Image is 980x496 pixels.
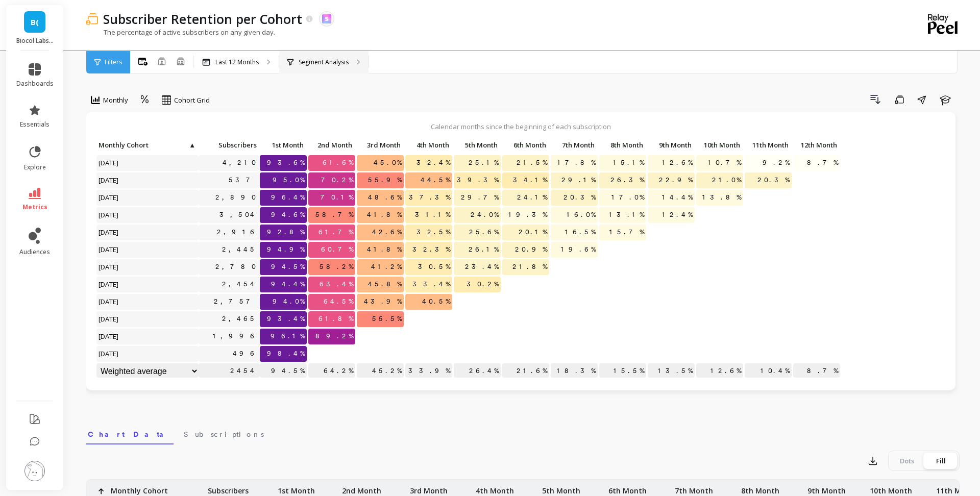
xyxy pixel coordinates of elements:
[260,138,307,152] p: 1st Month
[220,155,260,170] a: 4,210
[96,294,121,309] span: [DATE]
[607,207,646,222] span: 13.1%
[96,329,121,344] span: [DATE]
[563,225,598,240] span: 16.5%
[342,480,381,496] p: 2nd Month
[308,138,356,154] div: Toggle SortBy
[215,225,260,240] a: 2,916
[410,242,452,257] span: 32.3%
[745,363,792,379] p: 10.4%
[313,329,355,344] span: 89.2%
[369,259,404,275] span: 41.2%
[86,28,275,37] p: The percentage of active subscribers on any given day.
[936,480,978,496] p: 11th Month
[405,138,452,152] p: 4th Month
[265,155,307,170] span: 93.6%
[696,138,744,154] div: Toggle SortBy
[467,225,501,240] span: 25.6%
[96,138,199,152] p: Monthly Cohort
[469,207,501,222] span: 24.0%
[561,190,598,205] span: 20.3%
[96,311,121,327] span: [DATE]
[318,190,355,205] span: 70.1%
[745,138,792,152] p: 11th Month
[761,155,792,170] span: 9.2%
[660,207,695,222] span: 12.4%
[553,141,595,149] span: 7th Month
[365,207,404,222] span: 41.8%
[265,346,307,361] span: 98.4%
[213,190,260,205] a: 2,890
[308,138,355,152] p: 2nd Month
[407,141,449,149] span: 4th Month
[96,155,121,170] span: [DATE]
[201,141,257,149] span: Subscribers
[24,461,45,481] img: profile picture
[467,242,501,257] span: 26.1%
[356,138,405,154] div: Toggle SortBy
[174,95,210,105] span: Cohort Grid
[220,277,260,292] a: 2,454
[357,138,404,152] p: 3rd Month
[316,311,355,327] span: 61.8%
[215,58,259,66] p: Last 12 Months
[269,207,307,222] span: 94.6%
[504,141,546,149] span: 6th Month
[890,453,924,469] div: Dots
[96,172,121,188] span: [DATE]
[551,363,598,379] p: 18.3%
[414,155,452,170] span: 32.4%
[268,329,307,344] span: 96.1%
[405,363,452,379] p: 33.9%
[319,172,355,188] span: 70.2%
[555,155,598,170] span: 17.8%
[414,225,452,240] span: 32.5%
[706,155,743,170] span: 10.7%
[24,163,46,171] span: explore
[517,225,549,240] span: 20.1%
[502,138,549,152] p: 6th Month
[710,172,743,188] span: 21.0%
[208,480,249,496] p: Subscribers
[565,207,598,222] span: 16.0%
[366,277,404,292] span: 45.8%
[601,141,643,149] span: 8th Month
[660,190,695,205] span: 14.4%
[96,190,121,205] span: [DATE]
[308,363,355,379] p: 64.2%
[700,190,743,205] span: 13.8%
[511,172,549,188] span: 34.1%
[88,429,171,439] span: Chart Data
[793,138,840,152] p: 12th Month
[220,311,260,327] a: 2,465
[111,480,168,496] p: Monthly Cohort
[96,122,945,131] p: Calendar months since the beginning of each subscription
[16,80,54,88] span: dashboards
[19,248,50,256] span: audiences
[317,277,355,292] span: 63.4%
[366,172,404,188] span: 55.9%
[299,58,349,66] p: Segment Analysis
[357,363,404,379] p: 45.2%
[648,138,695,152] p: 9th Month
[188,141,195,149] span: ▲
[269,259,307,275] span: 94.5%
[464,277,501,292] span: 30.2%
[698,141,740,149] span: 10th Month
[924,453,958,469] div: Fill
[453,138,502,154] div: Toggle SortBy
[20,120,50,129] span: essentials
[599,138,647,154] div: Toggle SortBy
[96,225,121,240] span: [DATE]
[321,155,355,170] span: 61.6%
[362,294,404,309] span: 43.9%
[506,207,549,222] span: 19.3%
[313,207,355,222] span: 58.7%
[502,363,549,379] p: 21.6%
[217,207,260,222] a: 3,504
[260,363,307,379] p: 94.5%
[510,259,549,275] span: 21.8%
[793,363,840,379] p: 8.7%
[454,138,501,152] p: 5th Month
[870,480,912,496] p: 10th Month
